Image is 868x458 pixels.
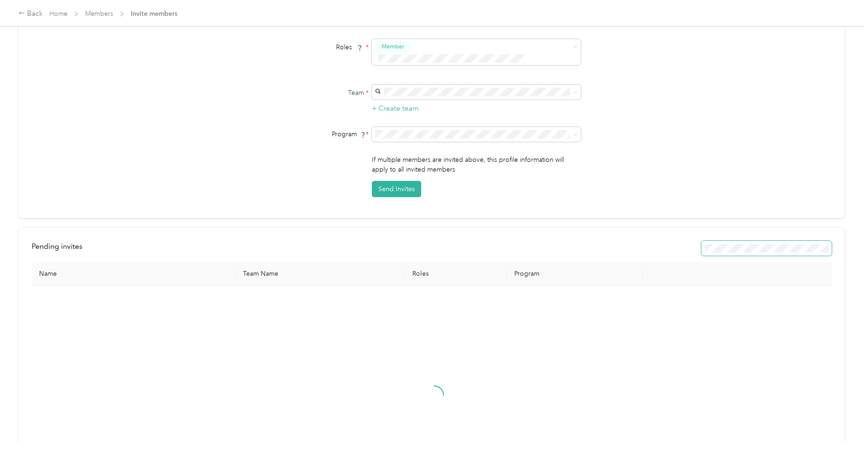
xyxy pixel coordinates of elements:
[333,40,366,54] span: Roles
[701,241,832,256] div: Resend all invitations
[236,262,405,285] th: Team Name
[253,88,369,98] label: Team
[253,129,369,139] div: Program
[375,41,410,53] button: Member
[19,8,43,20] div: Back
[32,242,82,251] span: Pending invites
[32,241,832,256] div: info-bar
[372,155,581,174] p: If multiple members are invited above, this profile information will apply to all invited members
[49,10,67,18] a: Home
[32,262,236,285] th: Name
[85,10,113,18] a: Members
[32,241,89,256] div: left-menu
[816,406,868,458] iframe: Everlance-gr Chat Button Frame
[131,9,177,19] span: Invite members
[507,262,643,285] th: Program
[372,103,419,114] button: + Create team
[405,262,507,285] th: Roles
[372,181,421,197] button: Send Invites
[382,42,404,51] span: Member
